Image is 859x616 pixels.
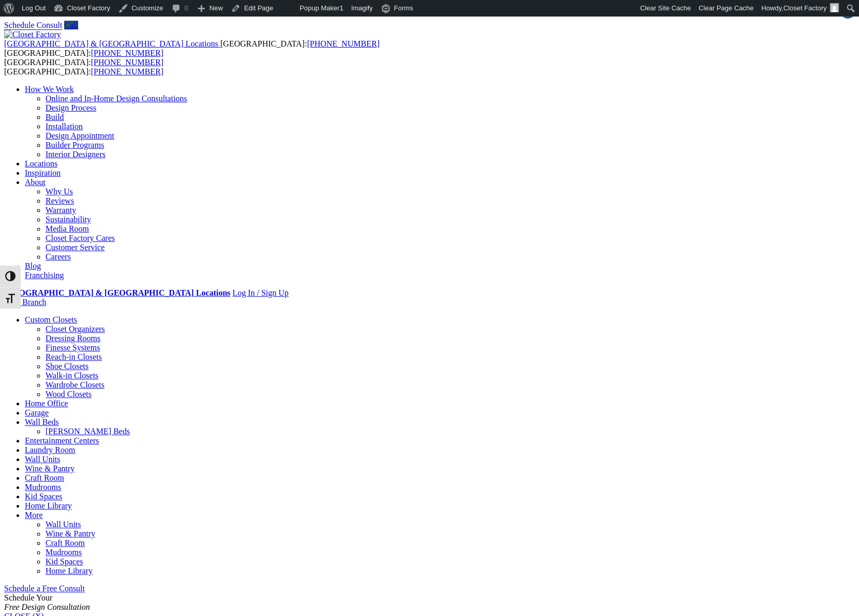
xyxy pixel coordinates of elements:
a: Kid Spaces [25,492,62,501]
a: Home Library [46,566,93,575]
a: Design Process [46,103,96,112]
a: Schedule a Free Consult (opens a dropdown menu) [4,584,85,593]
a: Design Appointment [46,131,114,140]
a: Inspiration [25,168,61,177]
a: Call [64,21,78,29]
a: [GEOGRAPHIC_DATA] & [GEOGRAPHIC_DATA] Locations [4,288,230,297]
span: [GEOGRAPHIC_DATA]: [GEOGRAPHIC_DATA]: [4,58,163,76]
a: Closet Organizers [46,325,105,333]
a: Custom Closets [25,315,77,324]
a: Wine & Pantry [46,529,95,538]
a: Wardrobe Closets [46,380,104,389]
a: Home Office [25,399,68,408]
a: Mudrooms [46,548,82,557]
a: [PHONE_NUMBER] [91,58,163,67]
a: Wall Units [25,455,60,464]
a: Reviews [46,196,74,205]
a: Franchising [25,271,64,280]
a: Customer Service [46,243,104,252]
a: Interior Designers [46,150,106,159]
img: Closet Factory [4,30,61,39]
a: Careers [46,252,71,261]
a: Warranty [46,206,76,214]
a: Craft Room [46,538,85,547]
a: Schedule Consult [4,21,62,29]
span: [GEOGRAPHIC_DATA]: [GEOGRAPHIC_DATA]: [4,39,380,57]
a: [PHONE_NUMBER] [91,67,163,76]
a: [GEOGRAPHIC_DATA] & [GEOGRAPHIC_DATA] Locations [4,39,220,48]
a: Mudrooms [25,483,61,491]
a: [PERSON_NAME] Beds [46,427,130,436]
a: [PHONE_NUMBER] [91,49,163,57]
a: Garage [25,408,49,417]
a: Locations [25,159,57,168]
a: Walk-in Closets [46,371,98,380]
a: Blog [25,261,41,270]
a: Shoe Closets [46,362,88,371]
a: Build [46,113,64,121]
a: [PHONE_NUMBER] [307,39,379,48]
span: 1 [339,4,343,12]
a: Media Room [46,224,89,233]
span: Schedule Your [4,593,90,611]
a: Reach-in Closets [46,352,102,361]
a: How We Work [25,85,74,94]
a: More menu text will display only on big screen [25,511,43,519]
a: Finesse Systems [46,343,100,352]
a: Wood Closets [46,390,92,398]
a: Wall Units [46,520,81,529]
a: Your Branch [4,298,46,306]
a: Kid Spaces [46,557,83,566]
a: Closet Factory Cares [46,234,115,242]
a: Entertainment Centers [25,436,99,445]
a: Wall Beds [25,418,59,426]
span: Clear Page Cache [699,4,753,12]
span: Closet Factory [783,4,826,12]
span: Clear Site Cache [640,4,690,12]
a: Installation [46,122,83,131]
span: [GEOGRAPHIC_DATA] & [GEOGRAPHIC_DATA] Locations [4,39,218,48]
a: Dressing Rooms [46,334,100,343]
a: Laundry Room [25,445,75,454]
a: About [25,178,46,187]
a: Why Us [46,187,73,196]
a: Sustainability [46,215,91,224]
em: Free Design Consultation [4,603,90,611]
a: Home Library [25,501,72,510]
a: Wine & Pantry [25,464,74,473]
a: Builder Programs [46,141,104,149]
a: Craft Room [25,473,64,482]
a: Log In / Sign Up [232,288,288,297]
a: Online and In-Home Design Consultations [46,94,187,103]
